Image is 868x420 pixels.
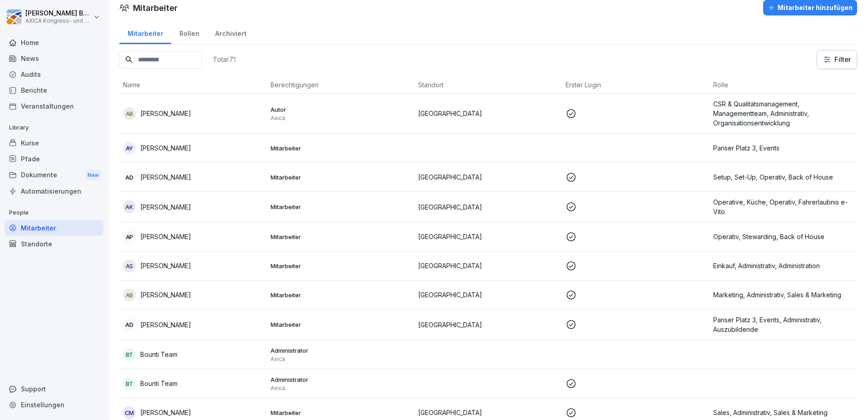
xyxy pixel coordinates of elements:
th: Standort [414,76,562,94]
p: Mitarbeiter [271,291,411,299]
a: Home [5,35,104,50]
p: [PERSON_NAME] [140,290,191,300]
div: Dokumente [5,167,104,184]
div: Support [5,381,104,397]
p: Mitarbeiter [271,173,411,181]
p: [PERSON_NAME] [140,109,191,118]
th: Rolle [710,76,857,94]
a: News [5,50,104,66]
p: [PERSON_NAME] [140,408,191,417]
p: [GEOGRAPHIC_DATA] [418,261,558,270]
div: Mitarbeiter hinzufügen [768,3,853,13]
p: [PERSON_NAME] Buttgereit [25,10,92,17]
a: Kurse [5,135,104,151]
div: BT [123,377,136,390]
p: Mitarbeiter [271,203,411,211]
p: [GEOGRAPHIC_DATA] [418,202,558,212]
a: Archiviert [207,21,254,44]
p: Einkauf, Administrativ, Administration [713,261,853,270]
a: Einstellungen [5,397,104,413]
a: DokumenteNew [5,167,104,184]
div: CM [123,406,136,419]
a: Mitarbeiter [119,21,171,44]
a: Rollen [171,21,207,44]
p: People [5,205,104,220]
p: [GEOGRAPHIC_DATA] [418,290,558,300]
p: Library [5,120,104,135]
p: Mitarbeiter [271,320,411,329]
div: AS [123,260,136,272]
p: Marketing, Administrativ, Sales & Marketing [713,290,853,300]
p: Total: 71 [213,55,236,64]
p: [PERSON_NAME] [140,320,191,330]
p: Autor [271,105,411,114]
div: BT [123,348,136,361]
p: CSR & Qualitätsmanagement, Managementteam, Administrativ, Organisationsentwicklung [713,99,853,128]
p: Sales, Administrativ, Sales & Marketing [713,408,853,417]
p: Mitarbeiter [271,409,411,417]
h1: Mitarbeiter [133,2,178,14]
a: Veranstaltungen [5,98,104,114]
p: Setup, Set-Up, Operativ, Back of House [713,172,853,182]
p: [PERSON_NAME] [140,202,191,212]
div: New [85,170,101,180]
p: Axica [271,355,411,363]
p: [GEOGRAPHIC_DATA] [418,408,558,417]
a: Berichte [5,82,104,98]
div: Filter [823,55,851,64]
p: Pariser Platz 3, Events, Administrativ, Auszubildende [713,315,853,334]
p: Administrator [271,375,411,384]
div: AK [123,200,136,213]
a: Mitarbeiter [5,220,104,236]
div: AD [123,318,136,331]
p: Bounti Team [140,379,178,388]
p: Bounti Team [140,350,178,359]
div: AY [123,142,136,155]
a: Audits [5,66,104,82]
th: Erster Login [562,76,710,94]
button: Filter [817,50,857,69]
p: AXICA Kongress- und Tagungszentrum Pariser Platz 3 GmbH [25,18,92,24]
th: Name [119,76,267,94]
a: Standorte [5,236,104,252]
p: Mitarbeiter [271,233,411,241]
div: AD [123,171,136,184]
div: AB [123,289,136,301]
p: [PERSON_NAME] [140,172,191,182]
p: [PERSON_NAME] [140,261,191,270]
p: [GEOGRAPHIC_DATA] [418,172,558,182]
p: Axica [271,115,411,122]
a: Pfade [5,151,104,167]
p: Mitarbeiter [271,144,411,152]
p: Pariser Platz 3, Events [713,143,853,153]
a: Automatisierungen [5,183,104,199]
div: AB [123,107,136,120]
p: [PERSON_NAME] [140,143,191,153]
p: Operative, Küche, Operativ, Fahrerlaubnis e-Vito [713,197,853,216]
th: Berechtigungen [267,76,414,94]
p: [PERSON_NAME] [140,232,191,241]
p: [GEOGRAPHIC_DATA] [418,109,558,118]
p: Operativ, Stewarding, Back of House [713,232,853,241]
p: [GEOGRAPHIC_DATA] [418,320,558,330]
p: Mitarbeiter [271,262,411,270]
p: [GEOGRAPHIC_DATA] [418,232,558,241]
p: Axica [271,385,411,392]
p: Administrator [271,346,411,355]
div: AP [123,230,136,243]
